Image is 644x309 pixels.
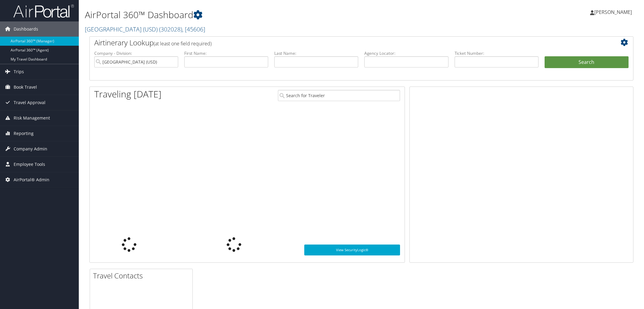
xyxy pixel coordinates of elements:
label: Ticket Number: [455,50,539,56]
span: ( 302028 ) [159,25,182,33]
h2: Travel Contacts [93,271,192,281]
span: AirPortal® Admin [14,172,49,187]
label: Agency Locator: [364,50,448,56]
span: , [ 45606 ] [182,25,205,33]
h1: Traveling [DATE] [94,88,162,100]
label: First Name: [184,50,268,56]
label: Company - Division: [94,50,178,56]
h1: AirPortal 360™ Dashboard [85,8,454,21]
span: Company Admin [14,141,47,156]
span: (at least one field required) [154,40,212,47]
span: Risk Management [14,110,50,126]
span: Book Travel [14,80,37,95]
a: [GEOGRAPHIC_DATA] (USD) [85,25,205,33]
span: Employee Tools [14,157,45,172]
span: Trips [14,64,24,79]
button: Search [545,56,629,68]
span: Reporting [14,126,34,141]
span: Dashboards [14,21,38,37]
h2: Airtinerary Lookup [94,38,583,48]
a: View SecurityLogic® [304,245,400,255]
span: [PERSON_NAME] [594,9,632,15]
label: Last Name: [274,50,358,56]
span: Travel Approval [14,95,45,110]
a: [PERSON_NAME] [590,3,638,21]
img: airportal-logo.png [13,4,74,18]
input: Search for Traveler [278,90,400,101]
